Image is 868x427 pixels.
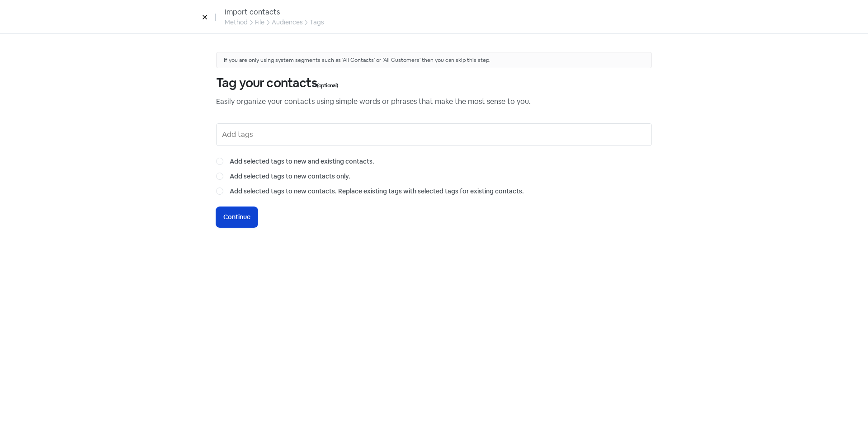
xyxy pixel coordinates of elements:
[272,18,302,27] div: Audiences
[216,96,652,107] p: Easily organize your contacts using simple words or phrases that make the most sense to you.
[310,18,324,27] div: Tags
[216,52,652,68] div: If you are only using system segments such as 'All Contacts' or 'All Customers' then you can skip...
[230,187,524,196] label: Add selected tags to new contacts. Replace existing tags with selected tags for existing contacts.
[225,18,248,27] div: Method
[225,7,324,18] div: Import contacts
[230,157,374,166] label: Add selected tags to new and existing contacts.
[223,212,250,222] span: Continue
[230,172,350,181] label: Add selected tags to new contacts only.
[317,81,338,90] small: (optional)
[222,127,648,142] input: Add tags
[216,207,258,227] button: Continue
[255,18,264,27] div: File
[216,75,652,91] h3: Tag your contacts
